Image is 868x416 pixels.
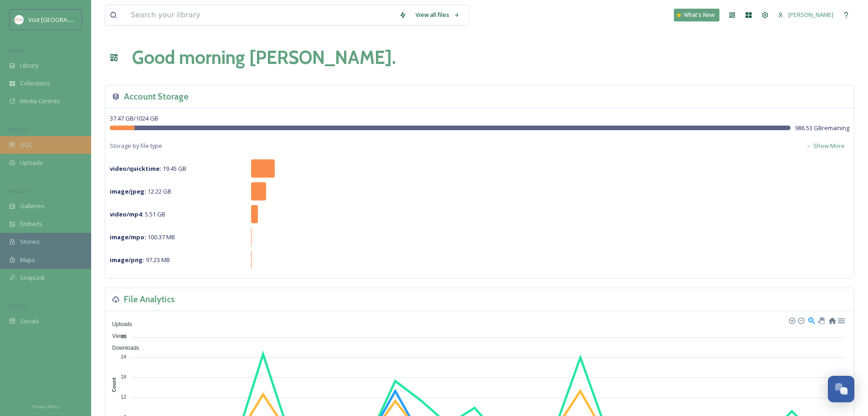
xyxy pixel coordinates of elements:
[105,321,132,327] span: Uploads
[28,15,144,24] span: Visit [GEOGRAPHIC_DATA][PERSON_NAME]
[828,376,854,402] button: Open Chat
[124,293,175,306] h3: File Analytics
[132,44,396,71] h1: Good morning [PERSON_NAME] .
[797,317,804,323] div: Zoom Out
[9,126,29,133] span: COLLECT
[807,316,815,324] div: Selection Zoom
[20,274,45,282] span: SnapLink
[111,378,117,392] text: Count
[110,233,175,241] span: 100.37 MB
[110,164,161,173] strong: video/quicktime :
[20,158,43,167] span: Uploads
[121,333,126,339] tspan: 30
[110,114,158,122] span: 37.47 GB / 1024 GB
[32,400,59,411] a: Privacy Policy
[20,79,50,88] span: Collections
[15,15,24,24] img: images.png
[9,188,30,195] span: WIDGETS
[110,256,170,264] span: 97.23 MB
[828,316,836,324] div: Reset Zoom
[773,6,838,24] a: [PERSON_NAME]
[121,394,126,400] tspan: 12
[20,256,35,264] span: Maps
[20,141,32,149] span: UGC
[110,233,146,241] strong: image/mpo :
[20,237,40,246] span: Stories
[411,6,464,24] a: View all files
[110,210,144,218] strong: video/mp4 :
[9,47,25,54] span: MEDIA
[121,354,126,359] tspan: 24
[9,303,27,310] span: SOCIALS
[837,316,845,324] div: Menu
[105,333,127,339] span: Views
[110,187,171,195] span: 12.22 GB
[795,124,849,132] span: 986.53 GB remaining
[20,202,45,211] span: Galleries
[801,137,849,155] button: Show More
[20,220,42,228] span: Embeds
[20,317,39,326] span: Socials
[32,404,59,410] span: Privacy Policy
[20,61,38,70] span: Library
[126,5,395,25] input: Search your library
[818,317,823,323] div: Panning
[121,374,126,379] tspan: 18
[674,9,719,21] a: What's New
[110,187,146,195] strong: image/jpeg :
[20,97,60,105] span: Media Centres
[110,164,186,173] span: 19.45 GB
[788,11,833,19] span: [PERSON_NAME]
[110,256,144,264] strong: image/png :
[110,142,162,150] span: Storage by file type
[124,90,189,103] h3: Account Storage
[788,317,795,323] div: Zoom In
[110,210,165,218] span: 5.51 GB
[105,345,139,351] span: Downloads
